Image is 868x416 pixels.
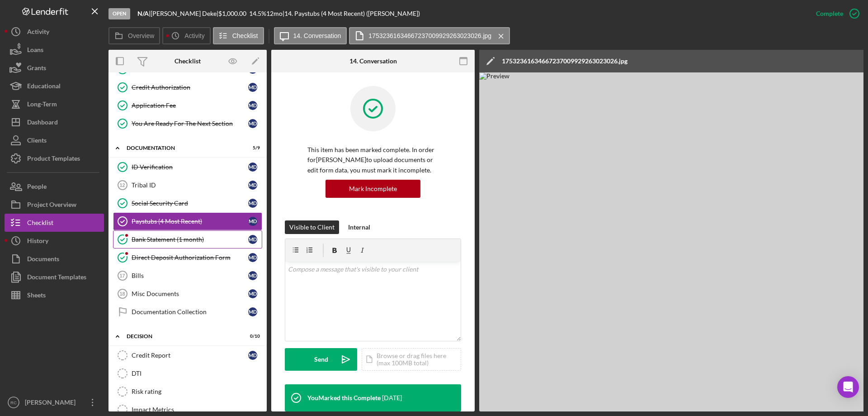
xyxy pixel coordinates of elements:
div: Project Overview [27,196,76,216]
div: M D [248,271,257,280]
button: Documents [5,250,104,268]
div: | 14. Paystubs (4 Most Recent) ([PERSON_NAME]) [283,10,420,17]
div: Documentation Collection [132,308,248,316]
div: Tribal ID [132,182,248,189]
button: Clients [5,131,104,149]
div: M D [248,307,257,316]
div: Clients [27,131,47,152]
div: 12 mo [266,10,283,17]
button: Mark Incomplete [325,180,420,198]
div: M D [248,217,257,226]
button: Complete [807,5,863,23]
div: People [27,177,47,198]
div: Loans [27,41,43,61]
div: Sheets [27,286,46,306]
div: Documents [27,250,59,270]
a: Bank Statement (1 month)MD [113,230,262,249]
label: Overview [128,32,154,39]
time: 2025-07-31 21:03 [382,394,402,402]
button: Send [285,348,357,371]
div: ID Verification [132,163,248,171]
div: M D [248,199,257,208]
div: 14. Conversation [349,57,397,65]
div: Checklist [175,57,201,65]
div: Visible to Client [289,220,335,234]
button: Grants [5,59,104,77]
div: Mark Incomplete [349,180,397,198]
label: Activity [184,32,204,39]
a: You Are Ready For The Next SectionMD [113,115,262,133]
div: Open Intercom Messenger [837,376,859,398]
div: 17532361634667237009929263023026.jpg [502,57,627,65]
a: 17BillsMD [113,267,262,285]
button: History [5,232,104,250]
div: M D [248,181,257,190]
button: Visible to Client [285,220,339,234]
div: Paystubs (4 Most Recent) [132,218,248,225]
div: Product Templates [27,149,80,170]
a: 18Misc DocumentsMD [113,285,262,303]
button: Overview [108,27,160,44]
a: Paystubs (4 Most Recent)MD [113,212,262,230]
a: Product Templates [5,149,104,167]
div: Bank Statement (1 month) [132,236,248,243]
div: M D [248,163,257,172]
div: History [27,232,48,252]
div: You Are Ready For The Next Section [132,120,248,127]
a: Credit AuthorizationMD [113,78,262,96]
div: Send [314,348,328,371]
button: Educational [5,77,104,95]
div: M D [248,289,257,298]
div: Risk rating [132,388,262,395]
tspan: 17 [119,273,125,278]
button: Checklist [5,214,104,232]
button: 14. Conversation [274,27,347,44]
div: Complete [816,5,843,23]
button: Checklist [213,27,264,44]
a: Project Overview [5,196,104,214]
div: M D [248,253,257,262]
div: Bills [132,272,248,279]
div: Application Fee [132,102,248,109]
a: Social Security CardMD [113,194,262,212]
tspan: 18 [119,291,125,296]
div: Misc Documents [132,290,248,297]
a: Credit ReportMD [113,346,262,364]
button: Sheets [5,286,104,304]
a: Activity [5,23,104,41]
div: | [137,10,151,17]
button: RC[PERSON_NAME] [5,393,104,411]
div: Long-Term [27,95,57,115]
button: People [5,177,104,196]
button: Loans [5,41,104,59]
div: [PERSON_NAME] [23,393,81,414]
b: N/A [137,10,149,17]
a: Direct Deposit Authorization FormMD [113,249,262,267]
div: Decision [127,334,237,339]
div: M D [248,351,257,360]
p: This item has been marked complete. In order for [PERSON_NAME] to upload documents or edit form d... [307,145,439,175]
div: DTI [132,370,262,377]
tspan: 12 [119,182,125,188]
div: M D [248,101,257,110]
div: M D [248,83,257,92]
div: Document Templates [27,268,86,288]
button: Long-Term [5,95,104,113]
div: Dashboard [27,113,58,134]
button: 17532361634667237009929263023026.jpg [349,27,510,44]
button: Dashboard [5,113,104,131]
button: Document Templates [5,268,104,286]
text: RC [10,400,17,405]
button: Internal [344,220,375,234]
div: [PERSON_NAME] Deke | [151,10,218,17]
